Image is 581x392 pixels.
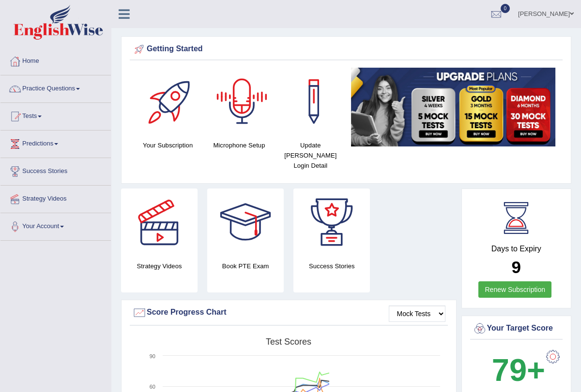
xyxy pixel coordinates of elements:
[121,261,198,271] h4: Strategy Videos
[132,42,560,57] div: Getting Started
[266,337,311,347] tspan: Test scores
[137,140,199,150] h4: Your Subscription
[0,186,111,210] a: Strategy Videos
[293,261,370,271] h4: Success Stories
[0,213,111,237] a: Your Account
[512,258,521,276] b: 9
[473,245,561,253] h4: Days to Expiry
[207,261,284,271] h4: Book PTE Exam
[478,281,551,298] a: Renew Subscription
[0,158,111,182] a: Success Stories
[150,353,155,359] text: 90
[150,384,155,390] text: 60
[132,305,445,320] div: Score Progress Chart
[492,352,545,388] b: 79+
[0,131,111,155] a: Predictions
[0,75,111,100] a: Practice Questions
[280,140,341,171] h4: Update [PERSON_NAME] Login Detail
[0,103,111,127] a: Tests
[473,321,561,336] div: Your Target Score
[0,48,111,72] a: Home
[208,140,270,150] h4: Microphone Setup
[351,68,555,146] img: small5.jpg
[501,4,510,13] span: 0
